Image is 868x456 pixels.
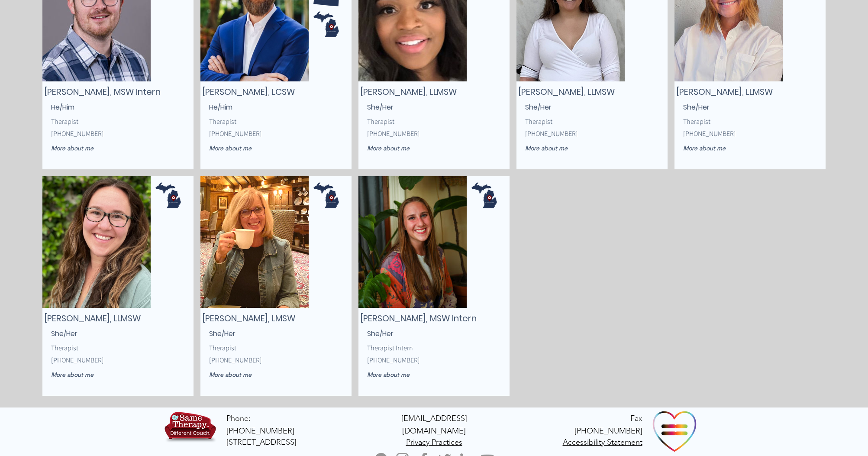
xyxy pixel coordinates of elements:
span: [PHONE_NUMBER] [51,129,104,138]
img: Dot 3.png [313,368,339,394]
img: Dot 3.png [471,141,497,167]
span: Therapist Intern [367,343,413,353]
span: Accessibility Statement [563,437,642,447]
span: More about me [209,144,252,152]
span: Therapist [367,117,394,126]
span: [PERSON_NAME], MSW Intern [44,86,161,98]
span: She/Her [209,329,236,339]
span: [PHONE_NUMBER] [209,356,262,365]
img: Dot 3.png [313,69,339,95]
img: Dot 3.png [787,141,813,167]
img: Dot 3.png [155,210,181,236]
img: Dot 3.png [787,11,813,37]
span: Therapist [51,117,78,126]
span: She/Her [683,102,710,112]
img: Dot 3.png [787,39,813,65]
img: Dot 3.png [471,317,497,343]
img: Dot 3.png [155,39,181,65]
img: Dot 3.png [629,91,655,117]
span: More about me [367,371,410,378]
img: Dot 3.png [629,113,655,139]
a: More about me [209,367,275,382]
img: Dot 3.png [155,295,181,321]
img: Dot 3.png [313,11,339,37]
span: [PHONE_NUMBER] [209,129,262,138]
span: [PHONE_NUMBER] [51,356,104,365]
img: Dot 3.png [155,141,181,167]
span: [PERSON_NAME], LLMSW [360,86,457,98]
a: More about me [367,367,433,382]
span: [PERSON_NAME], LLMSW [44,312,141,324]
span: More about me [367,144,410,152]
img: Dot 3.png [629,141,655,167]
span: Therapist [525,117,552,126]
span: Therapist [209,343,236,353]
img: Dot 3.png [155,238,181,264]
img: Dot 3.png [155,11,181,37]
img: Dot 3.png [471,113,497,139]
span: Therapist [683,117,710,126]
span: [PHONE_NUMBER] [367,129,420,138]
img: Dot 3.png [471,238,497,264]
a: More about me [683,141,749,156]
a: More about me [51,141,117,156]
img: Dot 3.png [471,11,497,37]
span: [STREET_ADDRESS] [226,437,297,447]
img: Dot 3.png [313,39,339,65]
a: Privacy Practices [406,437,462,447]
img: Dot 3.png [471,91,497,117]
img: Dot 3.png [629,11,655,37]
img: Dot 3.png [313,141,339,167]
a: Phone: [PHONE_NUMBER] [226,414,294,436]
img: Dot 3.png [313,295,339,321]
img: Dot 3.png [155,368,181,394]
img: Dot 3.png [471,182,497,208]
img: Dot 3.png [313,238,339,264]
img: Dot 3.png [787,113,813,139]
img: Dot 3.png [155,69,181,95]
span: [PERSON_NAME], LLMSW [676,86,773,98]
a: More about me [51,367,117,382]
span: [PERSON_NAME], LMSW [202,312,295,324]
img: Dot 3.png [471,295,497,321]
img: Dot 3.png [629,69,655,95]
img: Dot 3.png [155,91,181,117]
span: [PERSON_NAME], MSW Intern [360,312,477,324]
span: She/Her [525,102,552,112]
span: She/Her [367,102,394,112]
img: Dot 3.png [787,69,813,95]
img: Dot 3.png [471,340,497,365]
span: More about me [209,371,252,378]
img: Dot 3.png [471,69,497,95]
img: Dot 3.png [313,266,339,292]
img: Dot 3.png [313,317,339,343]
span: More about me [525,144,568,152]
span: [PERSON_NAME], LLMSW [518,86,615,98]
img: Ally Organization [652,407,698,454]
span: [PERSON_NAME], LCSW [202,86,295,98]
img: Dot 3.png [471,368,497,394]
a: [EMAIL_ADDRESS][DOMAIN_NAME] [401,413,467,436]
img: Dot 3.png [471,266,497,292]
img: Dot 3.png [313,182,339,208]
span: [PHONE_NUMBER] [367,356,420,365]
img: Dot 3.png [155,266,181,292]
span: More about me [51,371,94,378]
span: Privacy Practices [406,437,462,447]
span: [PHONE_NUMBER] [525,129,578,138]
a: More about me [367,141,433,156]
img: Dot 3.png [155,182,181,208]
a: Accessibility Statement [563,437,642,447]
img: Dot 3.png [471,39,497,65]
span: She/Her [367,329,394,339]
img: Dot 3.png [313,113,339,139]
a: More about me [525,141,591,156]
img: Dot 3.png [787,91,813,117]
img: Dot 3.png [155,317,181,343]
img: Dot 3.png [313,91,339,117]
span: He/Him [51,102,74,112]
img: Dot 3.png [471,210,497,236]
